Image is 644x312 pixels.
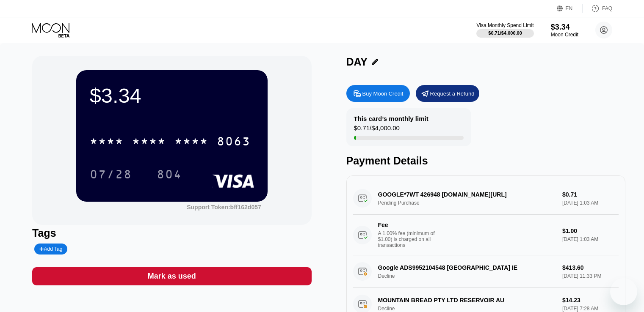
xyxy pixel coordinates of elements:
div: A 1.00% fee (minimum of $1.00) is charged on all transactions [378,230,442,248]
div: 07/28 [90,169,132,182]
div: FeeA 1.00% fee (minimum of $1.00) is charged on all transactions$1.00[DATE] 1:03 AM [353,215,619,255]
div: Support Token: bff162d057 [187,204,261,211]
div: Support Token:bff162d057 [187,204,261,211]
div: $3.34Moon Credit [551,23,578,38]
div: $3.34 [90,84,254,107]
div: Fee [378,222,437,228]
div: 804 [150,164,188,185]
div: Tags [32,227,311,239]
div: Add Tag [39,246,62,252]
div: Buy Moon Credit [346,85,410,102]
div: $3.34 [551,23,578,32]
div: Request a Refund [430,90,475,97]
div: EN [557,4,583,13]
div: Buy Moon Credit [362,90,404,97]
div: Mark as used [32,267,311,285]
div: $0.71 / $4,000.00 [354,124,400,136]
div: Request a Refund [416,85,479,102]
div: Visa Monthly Spend Limit$0.71/$4,000.00 [476,22,533,38]
iframe: Viestintäikkunan käynnistyspainike [610,278,637,305]
div: [DATE] 1:03 AM [562,236,619,242]
div: $0.71 / $4,000.00 [488,30,522,36]
div: Mark as used [148,271,196,281]
div: Moon Credit [551,32,578,38]
div: Visa Monthly Spend Limit [476,22,533,28]
div: This card’s monthly limit [354,115,428,122]
div: EN [566,5,573,11]
div: DAY [346,56,368,68]
div: FAQ [583,4,612,13]
div: $1.00 [562,227,619,234]
div: FAQ [602,5,612,11]
div: 804 [157,169,182,182]
div: 8063 [217,136,251,149]
div: Payment Details [346,155,625,167]
div: 07/28 [83,164,138,185]
div: Add Tag [34,244,67,255]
